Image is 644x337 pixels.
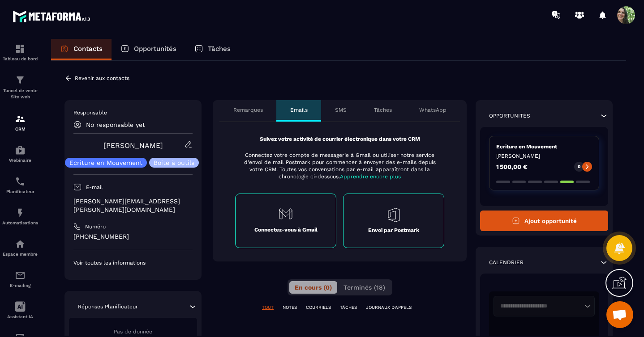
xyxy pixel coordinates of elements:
p: Planificateur [2,189,38,194]
p: Numéro [85,223,106,230]
p: Webinaire [2,158,38,163]
img: formation [15,75,26,85]
p: Remarques [233,106,263,114]
span: Apprendre encore plus [340,173,401,180]
span: En cours (0) [295,284,332,291]
a: Tâches [185,39,240,60]
button: En cours (0) [289,281,337,294]
p: Tableau de bord [2,56,38,61]
a: Contacts [51,39,112,60]
a: schedulerschedulerPlanificateur [2,169,38,201]
img: scheduler [15,176,26,187]
p: SMS [335,106,347,114]
button: Ajout opportunité [480,211,608,231]
p: Opportunités [489,112,530,119]
p: Voir toutes les informations [73,259,193,266]
p: Boite à outils [154,160,194,166]
a: formationformationTunnel de vente Site web [2,68,38,107]
p: Suivez votre activité de courrier électronique dans votre CRM [235,135,444,143]
p: 1 500,00 € [496,164,528,170]
p: Assistant IA [2,314,38,319]
p: TOUT [262,304,274,311]
p: Connectez votre compte de messagerie à Gmail ou utiliser notre service d'envoi de mail Postmark p... [238,152,442,180]
a: Assistant IA [2,295,38,326]
p: Ecriture en Mouvement [69,160,142,166]
p: Responsable [73,109,193,116]
p: Ecriture en Mouvement [496,143,592,150]
a: automationsautomationsAutomatisations [2,201,38,232]
p: Emails [290,106,308,114]
a: formationformationTableau de bord [2,37,38,68]
p: Contacts [73,45,103,53]
p: E-mail [86,184,103,191]
p: Tunnel de vente Site web [2,88,38,100]
p: Espace membre [2,252,38,257]
a: formationformationCRM [2,107,38,138]
p: Revenir aux contacts [75,75,129,81]
img: formation [15,114,26,124]
p: 0 [578,164,580,170]
img: automations [15,145,26,156]
p: Envoi par Postmark [368,227,419,234]
a: Opportunités [112,39,185,60]
p: NOTES [283,304,297,311]
a: [PERSON_NAME] [103,141,163,150]
p: E-mailing [2,283,38,288]
span: Pas de donnée [114,329,152,335]
p: [PERSON_NAME][EMAIL_ADDRESS][PERSON_NAME][DOMAIN_NAME] [73,197,193,214]
div: Ouvrir le chat [606,301,633,328]
p: No responsable yet [86,121,145,128]
a: automationsautomationsWebinaire [2,138,38,169]
p: WhatsApp [419,106,447,114]
p: CRM [2,126,38,131]
a: automationsautomationsEspace membre [2,232,38,263]
p: [PERSON_NAME] [496,152,592,160]
a: emailemailE-mailing [2,263,38,295]
img: formation [15,43,26,54]
img: email [15,270,26,281]
p: COURRIELS [306,304,331,311]
p: Tâches [208,45,231,53]
p: Connectez-vous à Gmail [254,226,318,233]
p: Calendrier [489,259,524,266]
button: Terminés (18) [338,281,391,294]
img: automations [15,239,26,249]
p: TÂCHES [340,304,357,311]
p: Opportunités [134,45,176,53]
p: Tâches [374,106,392,114]
img: automations [15,207,26,218]
p: Automatisations [2,220,38,225]
p: JOURNAUX D'APPELS [366,304,412,311]
p: Réponses Planificateur [78,303,138,310]
p: [PHONE_NUMBER] [73,232,193,241]
span: Terminés (18) [343,284,385,291]
img: logo [13,8,93,25]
